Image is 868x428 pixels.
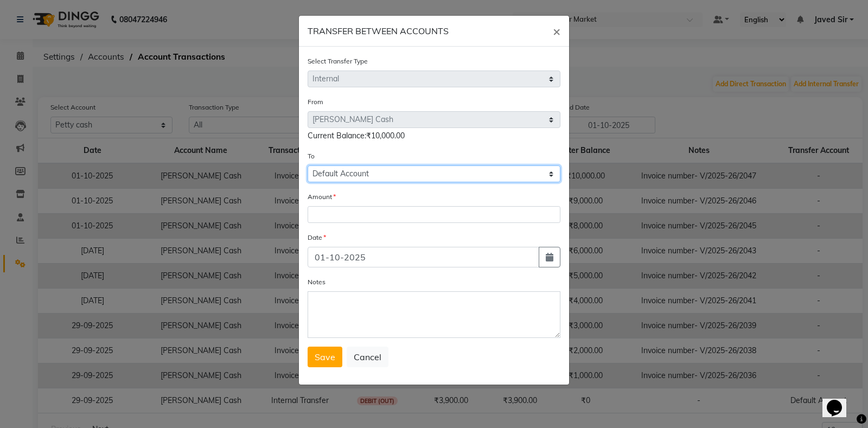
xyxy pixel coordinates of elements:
[553,23,560,39] span: ×
[308,347,342,367] button: Save
[308,24,449,37] h6: TRANSFER BETWEEN ACCOUNTS
[347,347,388,367] button: Cancel
[315,352,335,362] span: Save
[308,131,405,140] span: Current Balance:₹10,000.00
[308,97,323,107] label: From
[308,151,315,161] label: To
[308,233,326,242] label: Date
[308,277,325,287] label: Notes
[544,16,569,46] button: Close
[308,192,336,202] label: Amount
[822,385,857,417] iframe: chat widget
[308,56,368,66] label: Select Transfer Type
